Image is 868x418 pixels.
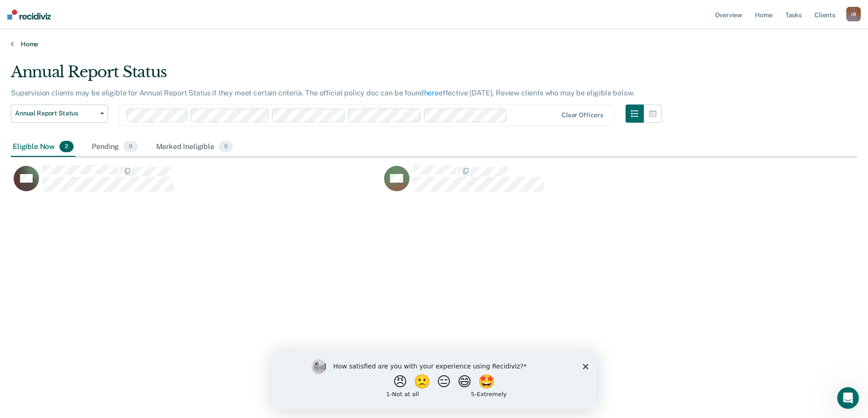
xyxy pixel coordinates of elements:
[59,141,74,153] span: 2
[271,350,597,409] iframe: Survey by Kim from Recidiviz
[90,137,139,157] div: Pending0
[11,40,857,48] a: Home
[11,104,108,123] button: Annual Report Status
[154,137,235,157] div: Marked Ineligible0
[11,137,75,157] div: Eligible Now2
[837,387,859,409] iframe: Intercom live chat
[7,10,51,20] img: Recidiviz
[11,63,662,89] div: Annual Report Status
[11,89,634,97] p: Supervision clients may be eligible for Annual Report Status if they meet certain criteria. The o...
[15,109,97,117] span: Annual Report Status
[11,164,381,201] div: CaseloadOpportunityCell-04047625
[219,141,233,153] span: 0
[123,141,138,153] span: 0
[424,89,439,97] a: here
[562,111,603,119] div: Clear officers
[846,7,861,21] button: JB
[846,7,861,21] div: J B
[381,164,752,201] div: CaseloadOpportunityCell-02018954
